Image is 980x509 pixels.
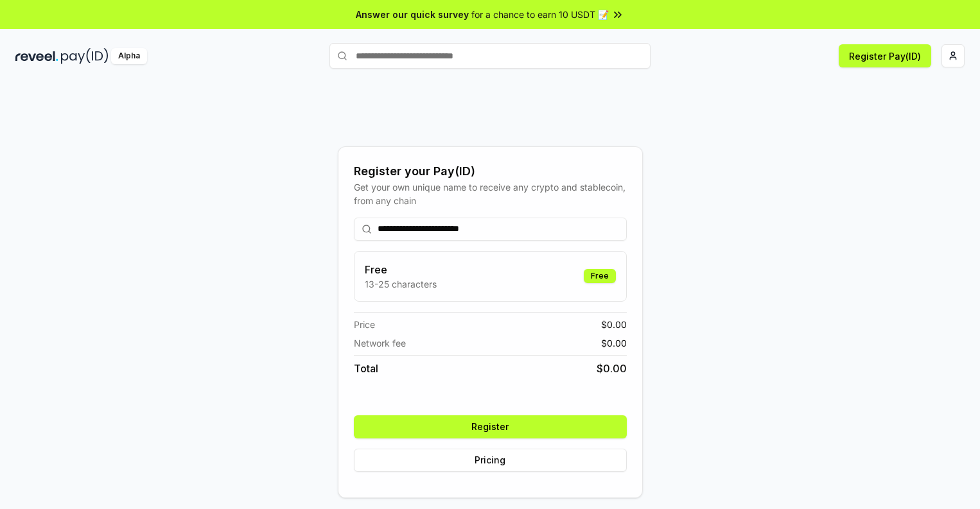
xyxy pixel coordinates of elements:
[354,318,375,331] span: Price
[601,336,627,350] span: $ 0.00
[354,336,406,350] span: Network fee
[354,449,627,472] button: Pricing
[15,48,58,64] img: reveel_dark
[365,262,437,277] h3: Free
[356,8,469,21] span: Answer our quick survey
[354,415,627,438] button: Register
[365,277,437,291] p: 13-25 characters
[354,162,627,180] div: Register your Pay(ID)
[354,361,378,376] span: Total
[839,44,931,67] button: Register Pay(ID)
[471,8,609,21] span: for a chance to earn 10 USDT 📝
[601,318,627,331] span: $ 0.00
[354,180,627,207] div: Get your own unique name to receive any crypto and stablecoin, from any chain
[61,48,109,64] img: pay_id
[584,269,616,283] div: Free
[111,48,147,64] div: Alpha
[597,361,627,376] span: $ 0.00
